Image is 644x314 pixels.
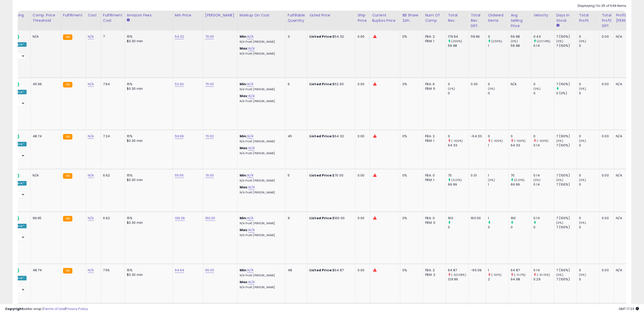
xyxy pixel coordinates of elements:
[205,134,214,139] a: 70.00
[103,134,121,139] div: 7.24
[63,216,72,221] small: FBA
[205,216,215,221] a: 160.00
[247,173,253,178] a: N/A
[402,134,419,139] div: 0%
[358,82,366,86] div: 0.00
[579,268,599,273] div: 0
[425,39,442,43] div: FBM: 1
[602,134,610,139] div: 0.00
[127,34,169,39] div: 15%
[556,39,563,43] small: (0%)
[491,139,503,143] small: (-100%)
[88,173,94,178] a: N/A
[309,216,351,220] div: $160.00
[240,134,247,139] b: Min:
[103,34,121,39] div: 7
[288,134,303,139] div: 45
[556,143,577,148] div: 7 (100%)
[533,43,554,48] div: 0.14
[175,216,185,221] a: 139.39
[471,216,482,220] div: 160.00
[205,82,214,87] a: 70.00
[240,140,282,143] p: N/A Profit [PERSON_NAME]
[66,306,88,311] a: Privacy Policy
[358,34,366,39] div: 0.00
[248,46,254,51] a: N/A
[537,39,550,43] small: (207.14%)
[309,34,333,39] b: Listed Price:
[402,82,419,86] div: 0%
[240,146,248,150] b: Max:
[63,268,72,274] small: FBA
[471,268,482,273] div: -65.09
[63,82,72,87] small: FBA
[425,173,442,178] div: FBA: 0
[33,134,57,139] div: 48.74
[88,13,99,18] div: Cost
[18,268,27,273] span: OFF
[127,39,169,43] div: $0.30 min
[488,225,508,230] div: 0
[5,307,88,311] div: seller snap | |
[448,13,466,23] div: Total Rev.
[309,82,333,86] b: Listed Price:
[358,268,366,273] div: 0.00
[309,216,333,220] b: Listed Price:
[7,13,28,18] div: Repricing
[488,182,508,187] div: 1
[240,94,248,98] b: Max:
[240,40,282,44] p: N/A Profit [PERSON_NAME]
[579,221,586,225] small: (0%)
[240,274,282,277] p: N/A Profit [PERSON_NAME]
[602,34,610,39] div: 0.00
[511,173,531,178] div: 70
[556,221,563,225] small: (0%)
[579,43,599,48] div: 0
[402,173,419,178] div: 0%
[471,82,482,86] div: 0.00
[247,82,253,87] a: N/A
[402,34,419,39] div: 0%
[448,82,468,86] div: 0
[127,139,169,143] div: $0.30 min
[240,100,282,103] p: N/A Profit [PERSON_NAME]
[240,152,282,155] p: N/A Profit [PERSON_NAME]
[556,277,577,282] div: 7 (100%)
[579,134,599,139] div: 0
[63,173,72,179] small: FBA
[425,273,442,277] div: FBM: 2
[33,34,57,39] div: N/A
[602,82,610,86] div: 0.00
[488,268,508,273] div: 1
[556,178,563,182] small: (0%)
[537,273,550,277] small: (-51.72%)
[533,134,554,139] div: 0
[448,268,468,273] div: 64.87
[602,173,610,178] div: 0.00
[309,13,353,18] div: Listed Price
[488,91,508,96] div: 0
[103,82,121,86] div: 7.64
[579,82,599,86] div: 0
[619,306,639,311] span: 2025-08-11 17:23 GMT
[556,82,577,86] div: 7 (100%)
[205,268,214,273] a: 65.00
[556,268,577,273] div: 7 (100%)
[240,88,282,91] p: N/A Profit [PERSON_NAME]
[556,139,563,143] small: (0%)
[556,43,577,48] div: 7 (100%)
[309,173,333,178] b: Listed Price:
[18,134,27,139] span: OFF
[488,277,508,282] div: 2
[240,179,282,183] p: N/A Profit [PERSON_NAME]
[240,82,247,86] b: Min:
[175,268,184,273] a: 64.64
[402,216,419,220] div: 0%
[88,134,94,139] a: N/A
[127,178,169,182] div: $0.30 min
[127,82,169,86] div: 15%
[127,134,169,139] div: 15%
[448,34,468,39] div: 179.94
[88,82,94,87] a: N/A
[288,34,303,39] div: 3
